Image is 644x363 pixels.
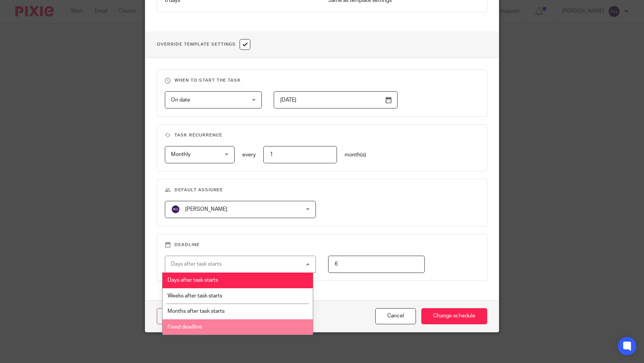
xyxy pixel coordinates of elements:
input: Change schedule [421,308,487,325]
span: On date [171,97,190,103]
h3: When to start the task [165,77,479,84]
h3: Deadline [165,242,479,248]
p: every [242,151,256,159]
span: Monthly [171,152,191,157]
img: svg%3E [171,205,180,214]
span: month(s) [345,152,366,158]
span: Fixed deadline [168,324,202,330]
button: Cancel [375,308,416,325]
span: Months after task starts [168,309,225,314]
span: Weeks after task starts [168,293,222,299]
h3: Task recurrence [165,132,479,138]
h1: Override Template Settings [157,39,250,50]
h3: Default assignee [165,187,479,193]
a: Cancel schedule [157,308,221,325]
span: [PERSON_NAME] [185,207,227,212]
div: Days after task starts [171,261,222,267]
span: Days after task starts [168,278,218,283]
